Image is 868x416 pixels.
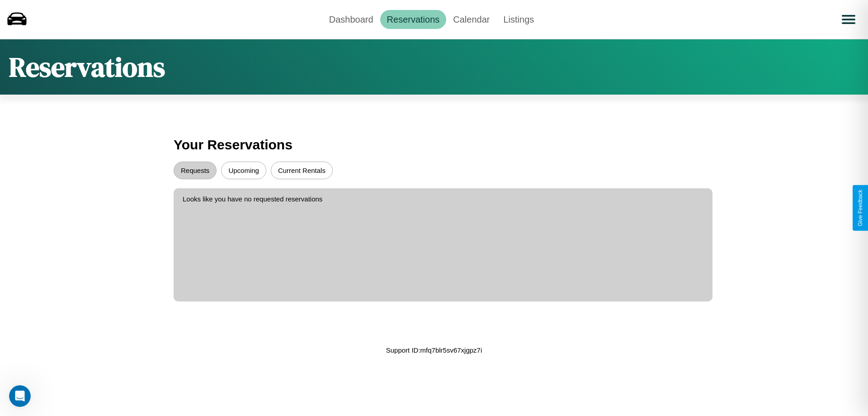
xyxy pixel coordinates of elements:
[183,193,703,205] p: Looks like you have no requested reservations
[271,162,333,179] button: Current Rentals
[380,10,447,29] a: Reservations
[446,10,496,29] a: Calendar
[496,10,541,29] a: Listings
[9,385,31,407] iframe: Intercom live chat
[386,344,482,356] p: Support ID: mfq7blr5sv67xjgpz7i
[322,10,380,29] a: Dashboard
[221,162,266,179] button: Upcoming
[857,190,863,226] div: Give Feedback
[174,133,694,157] h3: Your Reservations
[836,7,861,32] button: Open menu
[9,48,165,86] h1: Reservations
[174,162,217,179] button: Requests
